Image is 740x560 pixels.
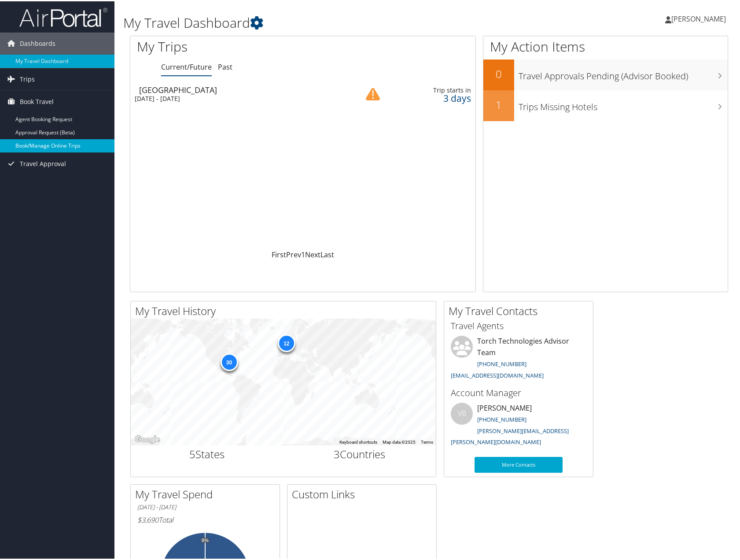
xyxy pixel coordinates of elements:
[519,95,728,112] h3: Trips Missing Hotels
[123,12,531,31] h1: My Travel Dashboard
[19,6,107,26] img: airportal-logo.png
[20,67,35,89] span: Trips
[20,31,55,53] span: Dashboards
[139,85,345,93] div: [GEOGRAPHIC_DATA]
[398,85,471,93] div: Trip starts in
[483,58,728,89] a: 0Travel Approvals Pending (Advisor Booked)
[292,486,436,501] h2: Custom Links
[383,438,416,443] span: Map data ©2025
[272,248,286,258] a: First
[483,89,728,120] a: 1Trips Missing Hotels
[20,89,54,111] span: Book Travel
[339,438,377,444] button: Keyboard shortcuts
[137,502,273,510] h6: [DATE] - [DATE]
[451,386,586,398] h3: Account Manager
[301,248,305,258] a: 1
[421,438,433,443] a: Terms (opens in new tab)
[483,65,514,80] h2: 0
[135,93,341,101] div: [DATE] - [DATE]
[218,61,232,70] a: Past
[451,401,473,423] div: VB
[398,93,471,101] div: 3 days
[519,64,728,81] h3: Travel Approvals Pending (Advisor Booked)
[137,445,277,460] h2: States
[290,445,430,460] h2: Countries
[277,333,295,351] div: 12
[449,302,593,317] h2: My Travel Contacts
[451,319,586,331] h3: Travel Agents
[135,302,436,317] h2: My Travel History
[451,370,544,378] a: [EMAIL_ADDRESS][DOMAIN_NAME]
[671,13,726,22] span: [PERSON_NAME]
[334,445,340,460] span: 3
[320,248,334,258] a: Last
[305,248,320,258] a: Next
[137,514,158,523] span: $3,690
[366,86,380,100] img: alert-flat-solid-caution.png
[20,152,66,174] span: Travel Approval
[286,248,301,258] a: Prev
[220,352,238,369] div: 30
[133,433,162,444] img: Google
[137,514,273,523] h6: Total
[137,36,325,55] h1: My Trips
[451,426,569,445] a: [PERSON_NAME][EMAIL_ADDRESS][PERSON_NAME][DOMAIN_NAME]
[133,433,162,444] a: Open this area in Google Maps (opens a new window)
[446,401,591,449] li: [PERSON_NAME]
[202,537,209,542] tspan: 0%
[483,36,728,55] h1: My Action Items
[189,445,195,460] span: 5
[135,486,280,501] h2: My Travel Spend
[483,96,514,111] h2: 1
[446,334,591,382] li: Torch Technologies Advisor Team
[475,456,563,471] a: More Contacts
[477,359,526,367] a: [PHONE_NUMBER]
[665,4,735,31] a: [PERSON_NAME]
[161,61,212,70] a: Current/Future
[477,414,526,422] a: [PHONE_NUMBER]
